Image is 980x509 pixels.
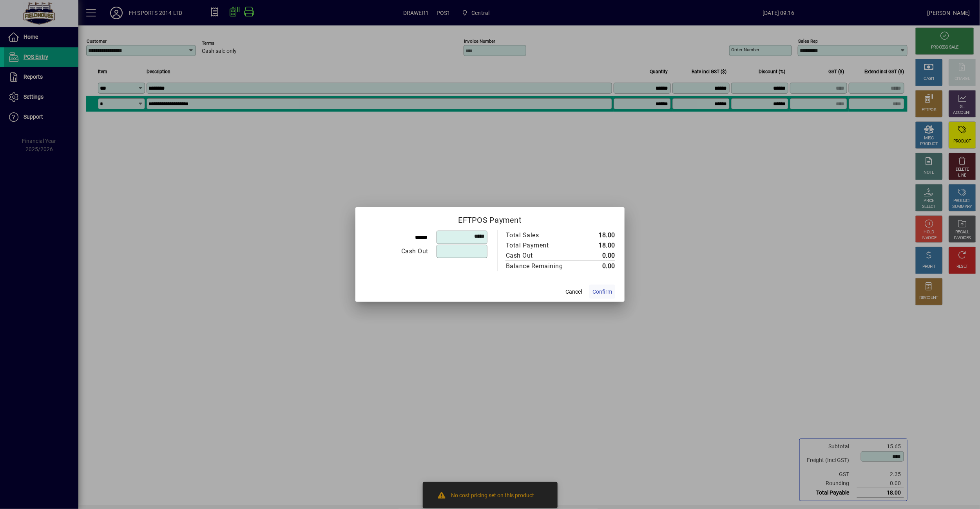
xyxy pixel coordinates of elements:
[506,251,572,260] div: Cash Out
[580,240,615,251] td: 18.00
[506,262,572,271] div: Balance Remaining
[561,285,586,299] button: Cancel
[565,288,582,296] span: Cancel
[592,288,612,296] span: Confirm
[365,247,428,256] div: Cash Out
[580,261,615,272] td: 0.00
[505,230,580,240] td: Total Sales
[589,285,615,299] button: Confirm
[580,251,615,261] td: 0.00
[505,240,580,251] td: Total Payment
[580,230,615,240] td: 18.00
[355,207,625,230] h2: EFTPOS Payment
